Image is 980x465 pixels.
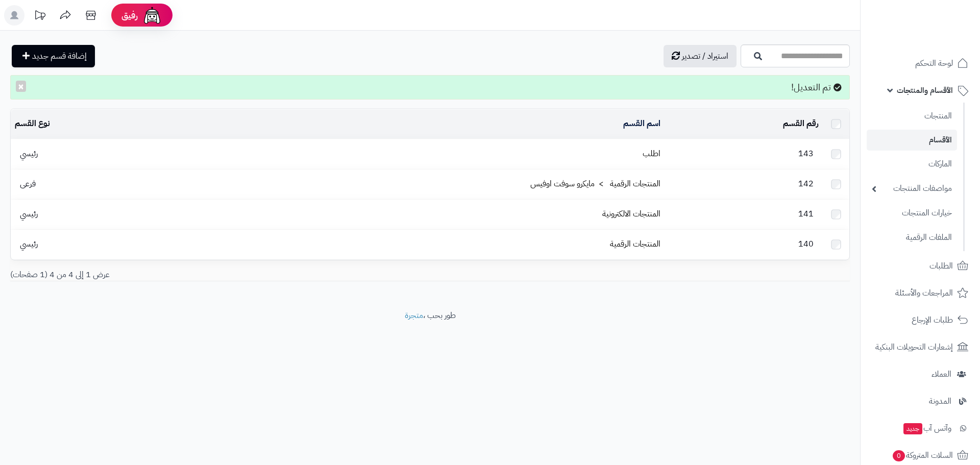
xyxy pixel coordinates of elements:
[867,130,957,151] a: الأقسام
[11,109,167,139] td: نوع القسم
[15,208,43,220] span: رئيسي
[929,394,951,408] span: المدونة
[15,238,43,250] span: رئيسي
[793,148,819,160] span: 143
[867,362,974,386] a: العملاء
[915,56,953,70] span: لوحة التحكم
[867,202,957,224] a: خيارات المنتجات
[912,313,953,327] span: طلبات الإرجاع
[929,259,953,273] span: الطلبات
[15,178,41,190] span: فرعى
[867,389,974,413] a: المدونة
[867,178,957,200] a: مواصفات المنتجات
[867,51,974,76] a: لوحة التحكم
[15,148,43,160] span: رئيسي
[121,9,138,21] span: رفيق
[16,81,26,92] button: ×
[142,5,162,26] img: ai-face.png
[530,178,660,190] a: المنتجات الرقمية > مايكرو سوفت اوفيس
[32,50,87,62] span: إضافة قسم جديد
[911,27,970,48] img: logo-2.png
[932,367,951,381] span: العملاء
[3,269,430,281] div: عرض 1 إلى 4 من 4 (1 صفحات)
[895,286,953,300] span: المراجعات والأسئلة
[867,254,974,278] a: الطلبات
[793,238,819,250] span: 140
[867,227,957,249] a: الملفات الرقمية
[897,83,953,97] span: الأقسام والمنتجات
[643,148,660,160] a: اطلب
[892,448,953,462] span: السلات المتروكة
[867,281,974,305] a: المراجعات والأسئلة
[875,340,953,354] span: إشعارات التحويلات البنكية
[793,178,819,190] span: 142
[902,421,951,435] span: وآتس آب
[27,5,53,28] a: تحديثات المنصة
[669,118,819,130] div: رقم القسم
[405,309,423,322] a: متجرة
[623,117,660,130] a: اسم القسم
[867,105,957,127] a: المنتجات
[602,208,660,220] a: المنتجات الالكترونية
[664,45,737,67] a: استيراد / تصدير
[867,335,974,359] a: إشعارات التحويلات البنكية
[903,423,922,434] span: جديد
[682,50,728,62] span: استيراد / تصدير
[610,238,660,250] a: المنتجات الرقمية
[12,45,95,67] a: إضافة قسم جديد
[893,450,905,461] span: 0
[867,416,974,440] a: وآتس آبجديد
[10,75,850,100] div: تم التعديل!
[793,208,819,220] span: 141
[867,153,957,175] a: الماركات
[867,308,974,332] a: طلبات الإرجاع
